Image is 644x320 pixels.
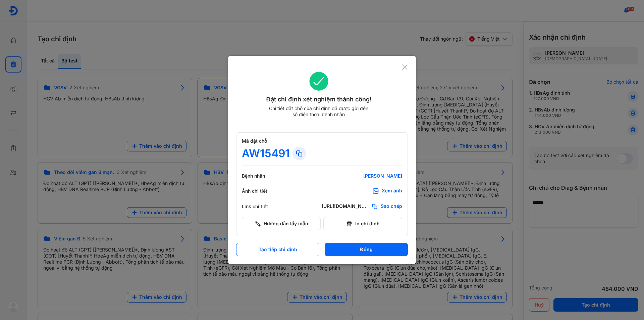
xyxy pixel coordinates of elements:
div: Chi tiết đặt chỗ của chỉ định đã được gửi đến số điện thoại bệnh nhân [266,105,371,118]
button: In chỉ định [323,217,402,230]
div: Ảnh chi tiết [242,188,282,194]
div: Xem ảnh [382,188,402,194]
span: Sao chép [381,203,402,210]
div: [PERSON_NAME] [322,173,402,179]
div: Đặt chỉ định xét nghiệm thành công! [236,95,401,104]
div: Mã đặt chỗ [242,138,402,144]
div: Link chi tiết [242,203,282,210]
div: Bệnh nhân [242,173,282,179]
div: [URL][DOMAIN_NAME] [322,203,369,210]
button: Đóng [325,243,408,256]
button: Hướng dẫn lấy mẫu [242,217,321,230]
button: Tạo tiếp chỉ định [236,243,319,256]
div: AW15491 [242,147,290,160]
